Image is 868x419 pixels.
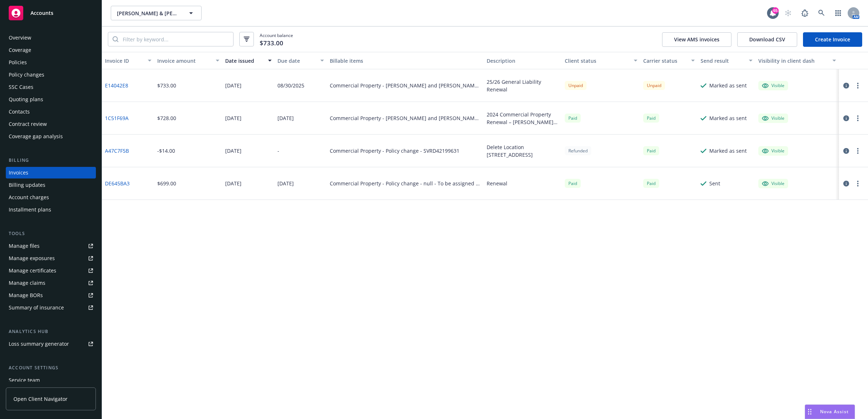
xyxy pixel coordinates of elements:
div: Coverage gap analysis [9,131,63,142]
button: Due date [275,52,327,69]
div: Quoting plans [9,94,43,105]
div: Visible [762,180,784,187]
div: Analytics hub [6,328,96,335]
div: Carrier status [643,57,687,65]
button: Client status [562,52,640,69]
div: Invoices [9,167,28,178]
div: Manage files [9,240,40,252]
div: Policy changes [9,69,44,81]
div: Billable items [330,57,481,65]
div: Manage exposures [9,252,55,264]
span: Accounts [31,10,53,16]
div: 65 [772,7,779,14]
a: Manage BORs [6,289,96,301]
button: Invoice ID [102,52,154,69]
div: Unpaid [565,81,587,90]
div: Account settings [6,364,96,371]
button: View AMS invoices [662,32,731,47]
a: DE645BA3 [105,180,130,187]
div: $699.00 [157,180,176,187]
div: Commercial Property - Policy change - SVRD42199631 [330,147,459,155]
a: Policy changes [6,69,96,81]
div: Invoice ID [105,57,143,65]
span: $733.00 [260,38,283,48]
input: Filter by keyword... [118,32,233,46]
div: Drag to move [805,405,814,419]
div: Commercial Property - [PERSON_NAME] and [PERSON_NAME] - SVRD42199631 [330,114,481,122]
a: Coverage gap analysis [6,131,96,142]
div: Paid [643,114,659,123]
div: Refunded [565,146,591,155]
button: Invoice amount [154,52,222,69]
a: SSC Cases [6,81,96,93]
a: Policies [6,57,96,68]
div: 2024 Commercial Property Renewal – [PERSON_NAME] and [PERSON_NAME] [487,111,559,126]
a: Invoices [6,167,96,178]
span: Open Client Navigator [13,395,68,403]
div: Contacts [9,106,30,118]
div: Paid [643,146,659,155]
div: Overview [9,32,31,44]
div: Marked as sent [709,114,747,122]
div: Visibility in client dash [758,57,828,65]
div: Visible [762,82,784,89]
div: Contract review [9,118,47,130]
a: E14042E8 [105,82,128,89]
div: Date issued [225,57,264,65]
a: Summary of insurance [6,302,96,313]
div: Sent [709,180,720,187]
div: [DATE] [225,180,242,187]
div: - [277,147,279,155]
button: Description [484,52,562,69]
a: Manage files [6,240,96,252]
button: Nova Assist [805,404,855,419]
a: Account charges [6,192,96,203]
a: Loss summary generator [6,338,96,350]
div: Due date [277,57,316,65]
div: Marked as sent [709,82,747,89]
a: A47C7F5B [105,147,129,155]
a: Contract review [6,118,96,130]
div: [DATE] [225,114,242,122]
div: Visible [762,115,784,122]
div: [DATE] [225,82,242,89]
a: Manage certificates [6,265,96,276]
div: SSC Cases [9,81,33,93]
a: Contacts [6,106,96,118]
div: Paid [565,114,581,123]
a: Billing updates [6,179,96,191]
a: Start snowing [781,6,795,20]
div: 08/30/2025 [277,82,304,89]
div: Send result [701,57,744,65]
a: Coverage [6,44,96,56]
button: Billable items [327,52,484,69]
div: Billing [6,157,96,164]
div: Service team [9,374,40,386]
div: Policies [9,57,27,68]
div: Tools [6,230,96,237]
button: Date issued [222,52,275,69]
a: 1C51F69A [105,114,129,122]
a: Manage exposures [6,252,96,264]
div: Description [487,57,559,65]
span: Paid [643,179,659,188]
div: [DATE] [277,180,294,187]
div: Unpaid [643,81,665,90]
div: Coverage [9,44,31,56]
div: 25/26 General Liability Renewal [487,78,559,93]
div: Account charges [9,192,49,203]
a: Accounts [6,3,96,23]
a: Installment plans [6,204,96,215]
svg: Search [113,36,118,42]
button: Send result [698,52,755,69]
div: Visible [762,148,784,154]
div: Paid [565,179,581,188]
button: [PERSON_NAME] & [PERSON_NAME] [111,6,202,20]
button: Carrier status [640,52,698,69]
div: Marked as sent [709,147,747,155]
